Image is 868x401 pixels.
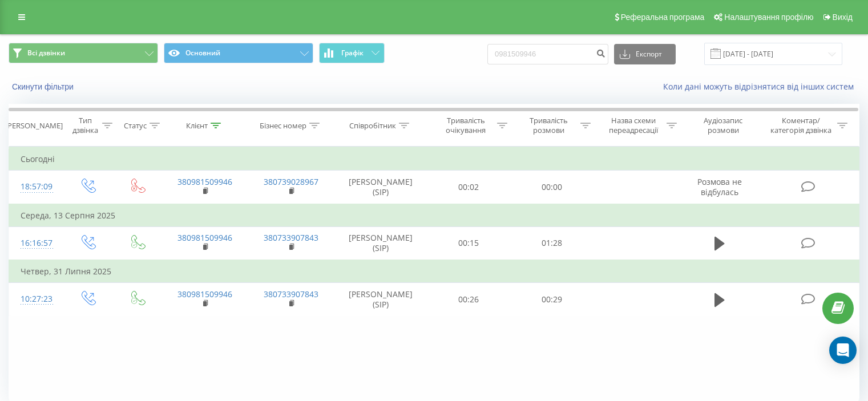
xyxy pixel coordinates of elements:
td: [PERSON_NAME] (SIP) [334,226,427,260]
div: Коментар/категорія дзвінка [768,116,834,135]
td: 00:26 [427,283,510,316]
td: 01:28 [510,226,593,260]
button: Графік [319,43,385,63]
button: Основний [164,43,313,63]
button: Всі дзвінки [9,43,158,63]
button: Експорт [614,44,676,64]
td: [PERSON_NAME] (SIP) [334,171,427,204]
td: Четвер, 31 Липня 2025 [9,260,859,283]
div: 18:57:09 [21,176,51,198]
div: Тривалість розмови [520,116,578,135]
a: 380733907843 [264,232,318,243]
span: Розмова не відбулась [697,176,742,197]
a: 380981509946 [177,176,232,187]
div: 10:27:23 [21,288,51,310]
a: 380739028967 [264,176,318,187]
td: Середа, 13 Серпня 2025 [9,204,859,227]
td: [PERSON_NAME] (SIP) [334,283,427,316]
a: Коли дані можуть відрізнятися вiд інших систем [663,81,859,92]
div: Співробітник [349,121,396,131]
td: 00:00 [510,171,593,204]
button: Скинути фільтри [9,82,79,92]
div: Тип дзвінка [72,116,99,135]
div: Open Intercom Messenger [829,337,857,364]
div: Статус [124,121,147,131]
a: 380981509946 [177,232,232,243]
a: 380981509946 [177,289,232,299]
div: [PERSON_NAME] [5,121,63,131]
td: 00:15 [427,226,510,260]
span: Графік [341,49,364,57]
div: Тривалість очікування [438,116,495,135]
td: 00:02 [427,171,510,204]
a: 380733907843 [264,289,318,299]
input: Пошук за номером [487,44,608,64]
span: Всі дзвінки [27,48,65,58]
div: Аудіозапис розмови [690,116,757,135]
span: Реферальна програма [621,13,705,22]
div: Назва схеми переадресації [604,116,664,135]
div: Клієнт [186,121,208,131]
td: 00:29 [510,283,593,316]
div: Бізнес номер [260,121,306,131]
span: Налаштування профілю [724,13,813,22]
span: Вихід [833,13,853,22]
div: 16:16:57 [21,232,51,254]
td: Сьогодні [9,148,859,171]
